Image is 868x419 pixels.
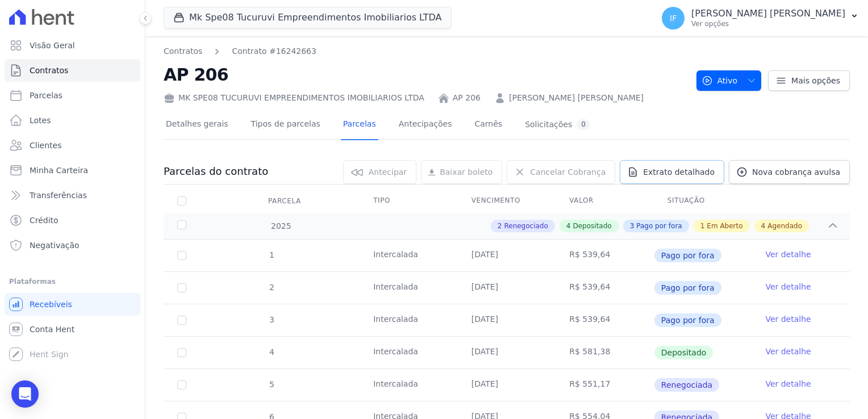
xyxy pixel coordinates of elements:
[729,160,850,184] a: Nova cobrança avulsa
[232,45,316,57] a: Contrato #16242663
[5,59,140,82] a: Contratos
[458,304,556,336] td: [DATE]
[360,272,458,304] td: Intercalada
[556,240,654,271] td: R$ 539,64
[643,166,715,178] span: Extrato detalhado
[458,189,556,213] th: Vencimento
[5,134,140,157] a: Clientes
[5,34,140,57] a: Visão Geral
[30,190,87,201] span: Transferências
[5,318,140,341] a: Conta Hent
[525,119,590,130] div: Solicitações
[556,369,654,401] td: R$ 551,17
[702,70,738,91] span: Ativo
[556,272,654,304] td: R$ 539,64
[164,110,231,140] a: Detalhes gerais
[654,249,721,262] span: Pago por fora
[5,159,140,182] a: Minha Carteira
[765,346,811,357] a: Ver detalhe
[268,347,274,357] span: 4
[577,119,590,130] div: 0
[30,115,51,126] span: Lotes
[177,348,186,357] input: Só é possível selecionar pagamentos em aberto
[523,110,592,140] a: Solicitações0
[30,215,59,226] span: Crédito
[177,251,186,260] input: Só é possível selecionar pagamentos em aberto
[177,380,186,389] input: Só é possível selecionar pagamentos em aberto
[458,337,556,368] td: [DATE]
[472,110,504,140] a: Carnês
[164,62,687,87] h2: AP 206
[691,19,845,28] p: Ver opções
[30,40,75,51] span: Visão Geral
[30,324,74,335] span: Conta Hent
[453,92,481,104] a: AP 206
[654,346,713,359] span: Depositado
[573,221,611,231] span: Depositado
[556,304,654,336] td: R$ 539,64
[249,110,323,140] a: Tipos de parcelas
[268,283,274,292] span: 2
[360,240,458,271] td: Intercalada
[458,272,556,304] td: [DATE]
[509,92,644,104] a: [PERSON_NAME] [PERSON_NAME]
[268,315,274,324] span: 3
[177,283,186,292] input: Só é possível selecionar pagamentos em aberto
[630,221,635,231] span: 3
[397,110,454,140] a: Antecipações
[458,369,556,401] td: [DATE]
[458,240,556,271] td: [DATE]
[765,249,811,260] a: Ver detalhe
[254,190,315,212] div: Parcela
[5,293,140,316] a: Recebíveis
[654,313,721,327] span: Pago por fora
[696,70,762,91] button: Ativo
[5,234,140,257] a: Negativação
[556,189,654,213] th: Valor
[765,378,811,389] a: Ver detalhe
[5,209,140,232] a: Crédito
[5,184,140,207] a: Transferências
[9,275,136,288] div: Plataformas
[654,378,719,392] span: Renegociada
[691,8,845,19] p: [PERSON_NAME] [PERSON_NAME]
[30,165,88,176] span: Minha Carteira
[268,380,274,389] span: 5
[767,221,802,231] span: Agendado
[360,369,458,401] td: Intercalada
[164,45,687,57] nav: Breadcrumb
[11,380,39,408] div: Open Intercom Messenger
[670,14,677,22] span: IF
[5,84,140,107] a: Parcelas
[30,299,72,310] span: Recebíveis
[654,281,721,295] span: Pago por fora
[164,45,202,57] a: Contratos
[768,70,850,91] a: Mais opções
[700,221,705,231] span: 1
[30,140,61,151] span: Clientes
[504,221,548,231] span: Renegociado
[636,221,682,231] span: Pago por fora
[268,250,274,259] span: 1
[164,92,424,104] div: MK SPE08 TUCURUVI EMPREENDIMENTOS IMOBILIARIOS LTDA
[752,166,840,178] span: Nova cobrança avulsa
[30,65,68,76] span: Contratos
[791,75,840,86] span: Mais opções
[653,2,868,34] button: IF [PERSON_NAME] [PERSON_NAME] Ver opções
[761,221,766,231] span: 4
[177,316,186,325] input: Só é possível selecionar pagamentos em aberto
[360,337,458,368] td: Intercalada
[765,313,811,325] a: Ver detalhe
[30,240,80,251] span: Negativação
[341,110,378,140] a: Parcelas
[620,160,724,184] a: Extrato detalhado
[164,165,268,178] h3: Parcelas do contrato
[30,90,62,101] span: Parcelas
[765,281,811,292] a: Ver detalhe
[498,221,502,231] span: 2
[5,109,140,132] a: Lotes
[707,221,742,231] span: Em Aberto
[360,304,458,336] td: Intercalada
[566,221,571,231] span: 4
[164,7,452,28] button: Mk Spe08 Tucuruvi Empreendimentos Imobiliarios LTDA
